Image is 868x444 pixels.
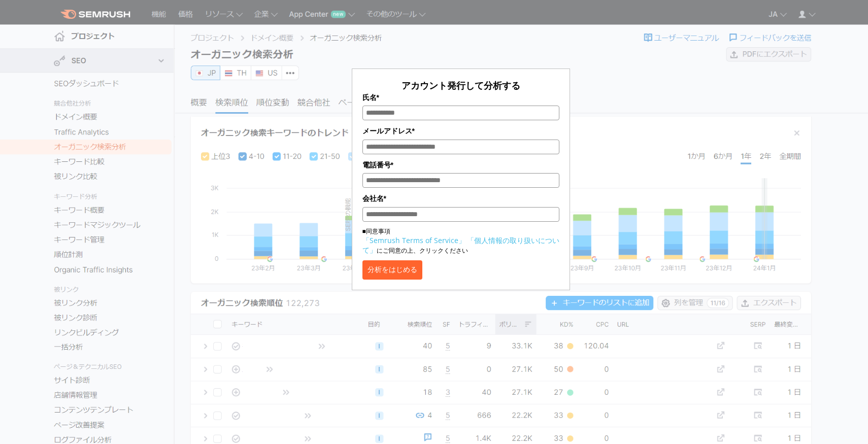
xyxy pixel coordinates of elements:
[362,235,465,245] a: 「Semrush Terms of Service」
[362,260,422,280] button: 分析をはじめる
[362,235,559,255] a: 「個人情報の取り扱いについて」
[402,79,520,91] span: アカウント発行して分析する
[362,125,559,136] label: メールアドレス*
[362,227,559,255] p: ■同意事項 にご同意の上、クリックください
[362,159,559,170] label: 電話番号*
